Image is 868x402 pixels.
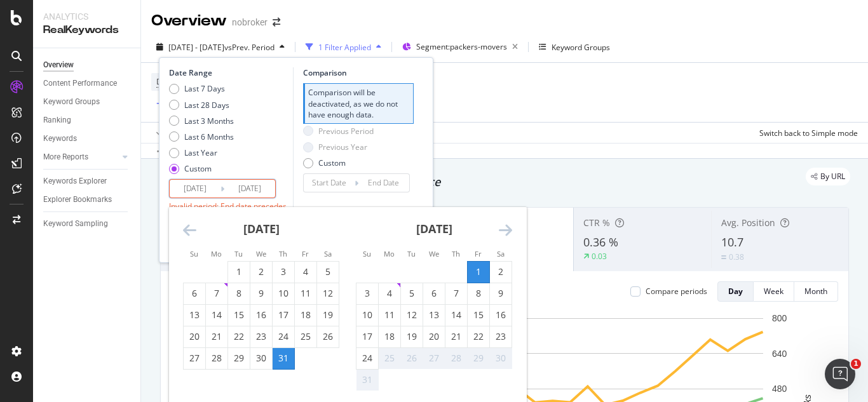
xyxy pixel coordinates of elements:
td: Choose Wednesday, July 30, 2025 as your check-out date. It’s available. [250,347,273,369]
td: Choose Sunday, July 6, 2025 as your check-out date. It’s available. [184,283,206,304]
span: 0.36 % [583,234,618,250]
a: Keyword Groups [43,95,132,109]
div: 28 [445,352,467,365]
td: Choose Saturday, July 19, 2025 as your check-out date. It’s available. [317,304,339,326]
small: We [429,249,439,258]
a: Keywords Explorer [43,175,132,188]
div: 20 [184,330,205,343]
small: Th [279,249,287,258]
div: Previous Year [303,142,374,152]
div: 23 [490,330,512,343]
div: 9 [490,287,512,300]
div: 8 [228,287,250,300]
div: Last 28 Days [169,100,234,111]
td: Choose Thursday, July 10, 2025 as your check-out date. It’s available. [273,283,295,304]
button: Month [794,281,838,302]
div: 15 [228,309,250,321]
div: Last 6 Months [169,131,234,142]
text: 480 [772,384,787,394]
button: Day [717,281,754,302]
div: 10 [273,287,294,300]
button: Keyword Groups [534,37,615,57]
button: Switch back to Simple mode [754,123,858,143]
td: Choose Monday, August 18, 2025 as your check-out date. It’s available. [379,326,401,347]
div: 6 [184,287,205,300]
div: 2 [490,265,512,278]
div: 31 [356,373,378,386]
div: 19 [401,330,423,343]
td: Choose Monday, July 14, 2025 as your check-out date. It’s available. [206,304,228,326]
td: Choose Friday, August 8, 2025 as your check-out date. It’s available. [468,283,490,304]
div: 10 [356,309,378,321]
div: Move backward to switch to the previous month. [183,222,196,238]
td: Choose Sunday, August 24, 2025 as your check-out date. It’s available. [356,347,379,369]
td: Choose Sunday, August 17, 2025 as your check-out date. It’s available. [356,326,379,347]
div: Previous Year [318,142,367,152]
div: Last 7 Days [184,83,225,94]
button: [DATE] - [DATE]vsPrev. Period [151,37,290,57]
div: 2 [250,265,272,278]
div: 18 [295,309,316,321]
span: Device [156,76,180,87]
td: Choose Sunday, August 10, 2025 as your check-out date. It’s available. [356,304,379,326]
div: 12 [401,309,423,321]
div: 17 [356,330,378,343]
div: Analytics [43,10,130,23]
div: Switch back to Simple mode [759,128,858,138]
td: Choose Monday, July 7, 2025 as your check-out date. It’s available. [206,283,228,304]
div: Comparison [303,67,414,78]
div: 15 [468,309,489,321]
td: Choose Tuesday, August 5, 2025 as your check-out date. It’s available. [401,283,423,304]
div: Day [728,286,743,297]
span: 10.7 [721,234,743,250]
td: Choose Thursday, August 21, 2025 as your check-out date. It’s available. [445,326,468,347]
div: Overview [43,58,74,72]
td: Choose Wednesday, August 6, 2025 as your check-out date. It’s available. [423,283,445,304]
div: Custom [318,157,346,168]
span: 1 [851,359,861,369]
div: 11 [379,309,400,321]
div: 31 [273,352,294,365]
div: 27 [184,352,205,365]
span: vs Prev. Period [224,42,275,53]
div: 14 [445,309,467,321]
div: Content Performance [43,77,117,90]
td: Choose Friday, July 18, 2025 as your check-out date. It’s available. [295,304,317,326]
div: 1 Filter Applied [318,42,371,53]
div: 1 [468,265,489,278]
span: [DATE] - [DATE] [168,42,224,53]
div: 3 [273,265,294,278]
td: Selected as start date. Friday, August 1, 2025 [468,261,490,283]
div: 26 [317,330,339,343]
td: Choose Saturday, August 9, 2025 as your check-out date. It’s available. [490,283,512,304]
td: Choose Saturday, August 2, 2025 as your check-out date. It’s available. [490,261,512,283]
a: Overview [43,58,132,72]
div: 0.03 [592,251,607,262]
div: Explorer Bookmarks [43,193,112,206]
div: Date Range [169,67,290,78]
div: 9 [250,287,272,300]
div: Week [764,286,783,297]
div: Keyword Sampling [43,217,108,231]
td: Choose Monday, August 11, 2025 as your check-out date. It’s available. [379,304,401,326]
div: Last Year [184,147,217,158]
div: 7 [206,287,227,300]
td: Choose Tuesday, July 29, 2025 as your check-out date. It’s available. [228,347,250,369]
td: Choose Wednesday, July 16, 2025 as your check-out date. It’s available. [250,304,273,326]
small: Mo [384,249,395,258]
small: Tu [407,249,416,258]
small: Tu [234,249,243,258]
div: Last 6 Months [184,131,234,142]
button: Add Filter [151,97,202,112]
div: 23 [250,330,272,343]
td: Choose Monday, July 28, 2025 as your check-out date. It’s available. [206,347,228,369]
small: Mo [211,249,222,258]
td: Choose Thursday, July 17, 2025 as your check-out date. It’s available. [273,304,295,326]
td: Choose Friday, August 15, 2025 as your check-out date. It’s available. [468,304,490,326]
td: Choose Saturday, August 23, 2025 as your check-out date. It’s available. [490,326,512,347]
div: 21 [206,330,227,343]
td: Choose Tuesday, July 1, 2025 as your check-out date. It’s available. [228,261,250,283]
div: Keyword Groups [43,95,100,109]
a: Keyword Sampling [43,217,132,231]
div: 18 [379,330,400,343]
